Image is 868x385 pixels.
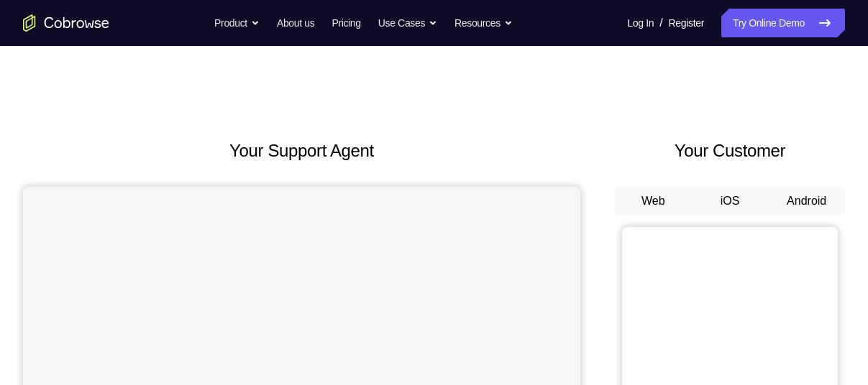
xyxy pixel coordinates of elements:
button: Web [615,187,692,215]
a: Go to the home page [23,14,109,32]
button: Product [214,9,260,37]
button: Use Cases [378,9,437,37]
h2: Your Support Agent [23,138,580,164]
h2: Your Customer [615,138,845,164]
a: Try Online Demo [721,9,845,37]
a: Register [669,9,704,37]
button: Resources [454,9,513,37]
a: About us [277,9,314,37]
button: iOS [692,187,769,215]
span: / [659,14,662,32]
a: Log In [627,9,654,37]
button: Android [768,187,845,215]
a: Pricing [332,9,360,37]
